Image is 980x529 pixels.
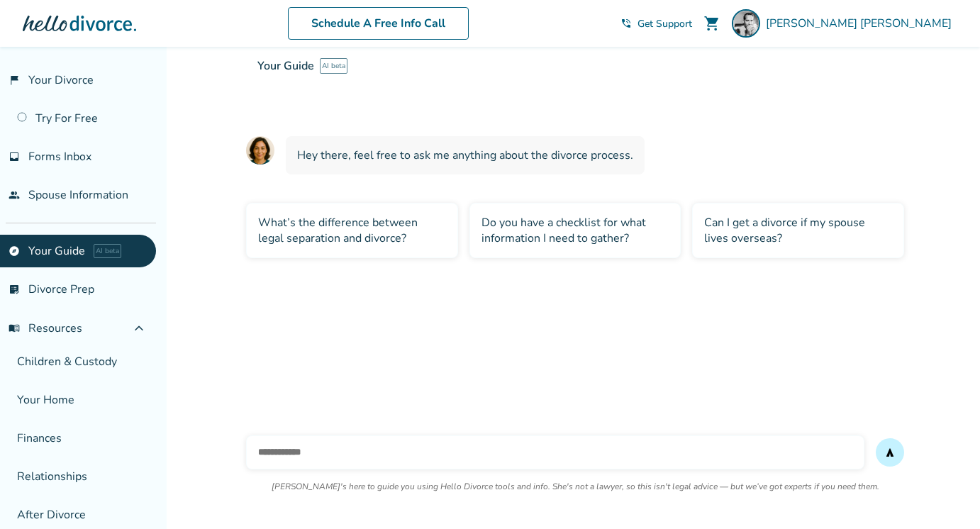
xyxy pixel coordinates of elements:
[130,320,147,337] span: expand_less
[94,244,121,258] span: AI beta
[9,151,20,162] span: inbox
[272,481,879,492] p: [PERSON_NAME]'s here to guide you using Hello Divorce tools and info. She's not a lawyer, so this...
[320,58,347,74] span: AI beta
[469,203,681,258] div: Do you have a checklist for what information I need to gather?
[692,203,904,258] div: Can I get a divorce if my spouse lives overseas?
[766,16,957,31] span: [PERSON_NAME] [PERSON_NAME]
[9,245,20,257] span: explore
[876,438,904,467] button: send
[620,18,632,29] span: phone_in_talk
[9,321,82,336] span: Resources
[637,17,692,30] span: Get Support
[288,7,469,40] a: Schedule A Free Info Call
[9,189,20,201] span: people
[28,149,91,165] span: Forms Inbox
[257,58,314,74] span: Your Guide
[909,461,980,529] iframe: Chat Widget
[9,74,20,86] span: flag_2
[246,203,458,258] div: What’s the difference between legal separation and divorce?
[297,147,633,163] span: Hey there, feel free to ask me anything about the divorce process.
[703,15,720,32] span: shopping_cart
[9,284,20,295] span: list_alt_check
[9,323,20,334] span: menu_book
[620,17,692,30] a: phone_in_talkGet Support
[732,9,760,38] img: Brian Frank
[884,447,896,458] span: send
